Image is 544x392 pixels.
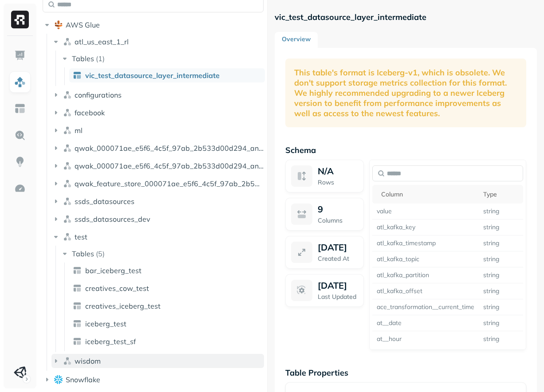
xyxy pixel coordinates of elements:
[372,283,479,299] td: atl_kafka_offset
[318,293,358,301] p: Last Updated
[51,123,264,137] button: ml
[75,126,83,135] span: ml
[14,76,26,88] img: Assets
[14,183,26,194] img: Optimization
[372,315,479,331] td: at__date
[14,103,26,114] img: Asset Explorer
[75,144,264,153] span: qwak_000071ae_e5f6_4c5f_97ab_2b533d00d294_analytics_data
[63,144,72,153] img: namespace
[318,216,358,225] p: Columns
[72,54,94,63] span: Tables
[63,90,72,99] img: namespace
[73,319,82,328] img: table
[63,357,72,365] img: namespace
[479,251,523,267] td: string
[63,37,72,46] img: namespace
[85,319,126,328] span: iceberg_test
[85,71,220,80] span: vic_test_datasource_layer_intermediate
[372,251,479,267] td: atl_kafka_topic
[318,280,347,291] p: [DATE]
[73,284,82,293] img: table
[75,37,129,46] span: atl_us_east_1_rl
[479,235,523,251] td: string
[85,266,142,275] span: bar_iceberg_test
[54,20,63,29] img: root
[73,266,82,275] img: table
[75,197,134,206] span: ssds_datasources
[479,283,523,299] td: string
[75,232,87,241] span: test
[51,194,264,208] button: ssds_datasources
[479,315,523,331] td: string
[14,129,26,141] img: Query Explorer
[63,232,72,241] img: namespace
[63,179,72,188] img: namespace
[318,204,323,215] p: 9
[72,249,94,258] span: Tables
[318,242,347,253] p: [DATE]
[60,247,264,261] button: Tables(5)
[60,51,264,66] button: Tables(1)
[66,20,100,29] span: AWS Glue
[73,71,82,80] img: table
[73,302,82,310] img: table
[75,179,264,188] span: qwak_feature_store_000071ae_e5f6_4c5f_97ab_2b533d00d294
[479,299,523,315] td: string
[85,337,136,346] span: iceberg_test_sf
[54,375,63,384] img: root
[51,230,264,244] button: test
[479,204,523,220] td: string
[75,90,122,99] span: configurations
[73,337,82,346] img: table
[85,284,149,293] span: creatives_cow_test
[372,204,479,220] td: value
[69,68,265,82] a: vic_test_datasource_layer_intermediate
[372,220,479,235] td: atl_kafka_key
[372,331,479,347] td: at__hour
[69,334,265,349] a: iceberg_test_sf
[318,178,358,187] p: Rows
[63,215,72,223] img: namespace
[14,156,26,168] img: Insights
[63,161,72,170] img: namespace
[275,12,426,22] p: vic_test_datasource_layer_intermediate
[372,299,479,315] td: ace_transformation__current_time
[75,357,101,365] span: wisdom
[69,263,265,278] a: bar_iceberg_test
[96,54,105,63] p: ( 1 )
[63,126,72,135] img: namespace
[285,368,526,378] p: Table Properties
[479,267,523,283] td: string
[85,302,161,310] span: creatives_iceberg_test
[285,145,526,155] p: Schema
[63,108,72,117] img: namespace
[63,197,72,206] img: namespace
[51,354,264,368] button: wisdom
[69,299,265,313] a: creatives_iceberg_test
[51,106,264,120] button: facebook
[483,190,519,199] div: Type
[69,281,265,295] a: creatives_cow_test
[66,375,100,384] span: Snowflake
[69,317,265,331] a: iceberg_test
[75,161,264,170] span: qwak_000071ae_e5f6_4c5f_97ab_2b533d00d294_analytics_data_view
[43,18,264,32] button: AWS Glue
[51,141,264,155] button: qwak_000071ae_e5f6_4c5f_97ab_2b533d00d294_analytics_data
[318,255,358,263] p: Created At
[372,235,479,251] td: atl_kafka_timestamp
[51,35,264,49] button: atl_us_east_1_rl
[479,220,523,235] td: string
[318,165,334,176] p: N/A
[479,331,523,347] td: string
[14,366,26,379] img: Unity
[381,190,474,199] div: Column
[43,372,264,387] button: Snowflake
[75,215,150,223] span: ssds_datasources_dev
[285,59,526,127] p: This table's format is Iceberg-v1, which is obsolete. We don't support storage metrics collection...
[75,108,105,117] span: facebook
[51,159,264,173] button: qwak_000071ae_e5f6_4c5f_97ab_2b533d00d294_analytics_data_view
[96,249,105,258] p: ( 5 )
[51,88,264,102] button: configurations
[51,212,264,226] button: ssds_datasources_dev
[11,11,29,28] img: Ryft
